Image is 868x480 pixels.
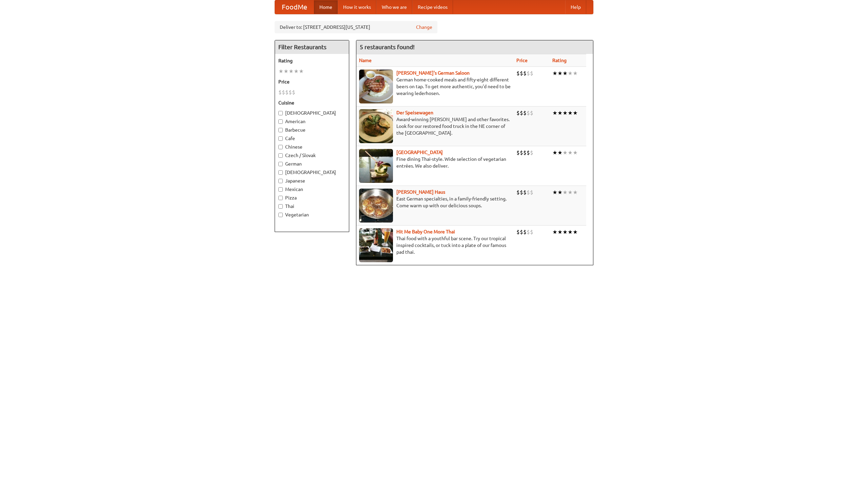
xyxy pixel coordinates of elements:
li: $ [523,70,527,77]
a: Recipe videos [412,0,453,14]
input: American [278,119,283,124]
b: [PERSON_NAME] Haus [396,189,445,195]
li: ★ [283,68,289,75]
img: babythai.jpg [359,228,393,262]
a: Price [516,58,528,63]
li: ★ [573,228,578,236]
div: Deliver to: [STREET_ADDRESS][US_STATE] [275,21,437,33]
p: Thai food with a youthful bar scene. Try our tropical inspired cocktails, or tuck into a plate of... [359,235,511,255]
label: Cafe [278,135,346,142]
li: ★ [552,189,557,196]
input: Barbecue [278,128,283,132]
label: Mexican [278,186,346,193]
li: ★ [563,228,568,236]
a: Help [565,0,586,14]
label: American [278,118,346,125]
a: FoodMe [275,0,314,14]
li: ★ [289,68,294,75]
p: Award-winning [PERSON_NAME] and other favorites. Look for our restored food truck in the NE corne... [359,116,511,136]
label: Barbecue [278,127,346,133]
li: $ [523,189,527,196]
input: Japanese [278,179,283,183]
li: $ [523,228,527,236]
li: ★ [552,70,557,77]
li: $ [516,228,520,236]
li: ★ [552,149,557,156]
a: [PERSON_NAME]'s German Saloon [396,70,470,76]
h5: Price [278,78,346,85]
h4: Filter Restaurants [275,40,349,54]
li: $ [527,189,530,196]
li: $ [516,189,520,196]
li: $ [527,109,530,117]
li: $ [285,89,289,96]
label: Thai [278,203,346,210]
li: $ [516,70,520,77]
label: Vegetarian [278,211,346,218]
li: ★ [573,109,578,117]
li: $ [530,189,533,196]
li: $ [523,149,527,156]
li: $ [523,109,527,117]
label: Japanese [278,177,346,184]
label: Czech / Slovak [278,152,346,159]
input: German [278,162,283,166]
li: $ [530,70,533,77]
a: Rating [552,58,567,63]
a: Der Speisewagen [396,110,433,115]
input: [DEMOGRAPHIC_DATA] [278,111,283,115]
a: How it works [338,0,376,14]
li: ★ [563,70,568,77]
li: $ [527,70,530,77]
input: Thai [278,204,283,209]
li: $ [527,228,530,236]
input: Mexican [278,187,283,192]
input: Cafe [278,136,283,141]
li: ★ [552,228,557,236]
li: ★ [573,70,578,77]
li: ★ [557,109,563,117]
li: $ [282,89,285,96]
li: ★ [568,149,573,156]
li: ★ [299,68,304,75]
label: German [278,160,346,167]
img: speisewagen.jpg [359,109,393,143]
li: $ [520,70,523,77]
li: $ [530,109,533,117]
a: [GEOGRAPHIC_DATA] [396,150,443,155]
li: $ [520,189,523,196]
li: ★ [278,68,283,75]
li: $ [520,149,523,156]
li: $ [289,89,292,96]
li: ★ [573,189,578,196]
li: ★ [568,189,573,196]
label: [DEMOGRAPHIC_DATA] [278,169,346,176]
li: ★ [568,109,573,117]
li: $ [516,109,520,117]
p: German home-cooked meals and fifty-eight different beers on tap. To get more authentic, you'd nee... [359,76,511,97]
p: East German specialties, in a family-friendly setting. Come warm up with our delicious soups. [359,195,511,209]
li: ★ [563,149,568,156]
a: Hit Me Baby One More Thai [396,229,455,234]
h5: Cuisine [278,99,346,106]
img: satay.jpg [359,149,393,183]
li: ★ [557,149,563,156]
li: ★ [557,228,563,236]
li: ★ [563,189,568,196]
li: $ [527,149,530,156]
label: Chinese [278,143,346,150]
a: Name [359,58,372,63]
a: Change [416,24,432,31]
a: Who we are [376,0,412,14]
ng-pluralize: 5 restaurants found! [360,44,415,50]
h5: Rating [278,57,346,64]
li: $ [530,149,533,156]
li: $ [278,89,282,96]
li: ★ [568,228,573,236]
li: $ [520,109,523,117]
li: ★ [557,189,563,196]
